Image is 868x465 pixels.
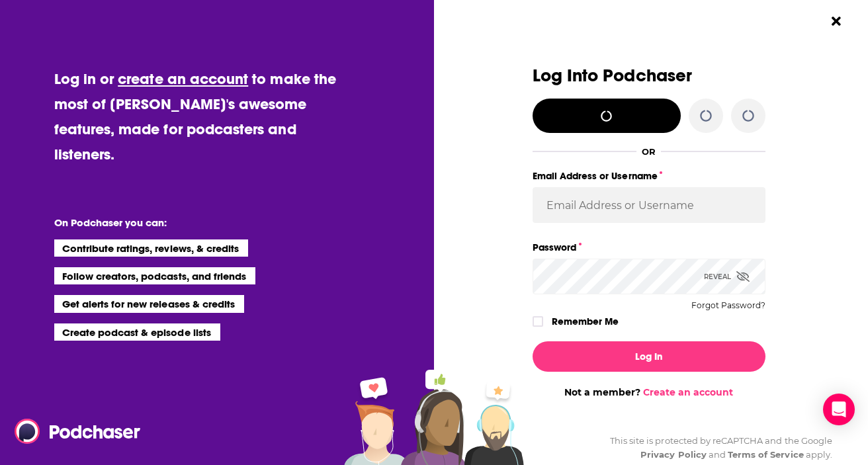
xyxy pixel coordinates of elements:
[640,449,707,460] a: Privacy Policy
[54,216,319,229] li: On Podchaser you can:
[704,259,750,294] div: Reveal
[118,69,248,88] a: create an account
[54,295,244,312] li: Get alerts for new releases & credits
[533,239,765,256] label: Password
[533,341,765,372] button: Log In
[533,66,765,85] h3: Log Into Podchaser
[599,434,832,462] div: This site is protected by reCAPTCHA and the Google and apply.
[691,301,765,310] button: Forgot Password?
[54,323,220,341] li: Create podcast & episode lists
[552,313,619,330] label: Remember Me
[54,267,256,284] li: Follow creators, podcasts, and friends
[728,449,804,460] a: Terms of Service
[824,9,849,34] button: Close Button
[54,239,249,257] li: Contribute ratings, reviews, & credits
[643,386,733,398] a: Create an account
[533,386,765,398] div: Not a member?
[823,394,855,425] div: Open Intercom Messenger
[533,187,765,223] input: Email Address or Username
[642,146,656,157] div: OR
[15,419,131,444] a: Podchaser - Follow, Share and Rate Podcasts
[533,167,765,185] label: Email Address or Username
[15,419,142,444] img: Podchaser - Follow, Share and Rate Podcasts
